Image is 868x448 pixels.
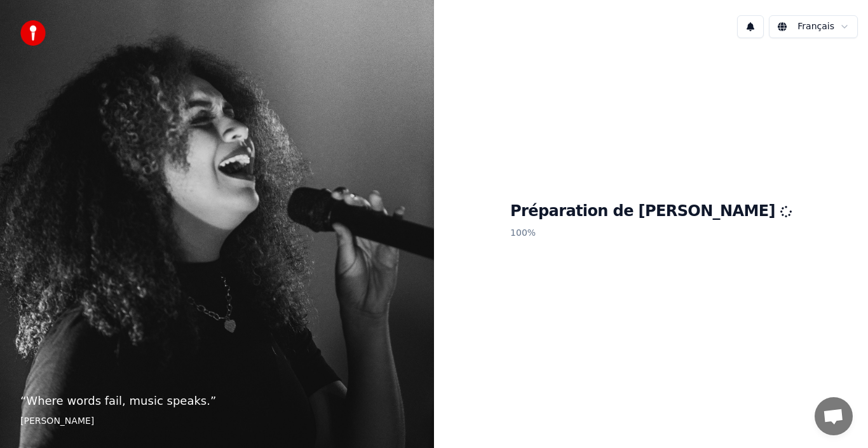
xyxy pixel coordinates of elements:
[20,415,414,428] footer: [PERSON_NAME]
[20,392,414,410] p: “ Where words fail, music speaks. ”
[510,201,792,222] h1: Préparation de [PERSON_NAME]
[510,222,792,245] p: 100 %
[815,397,853,435] div: Ouvrir le chat
[20,20,46,46] img: youka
